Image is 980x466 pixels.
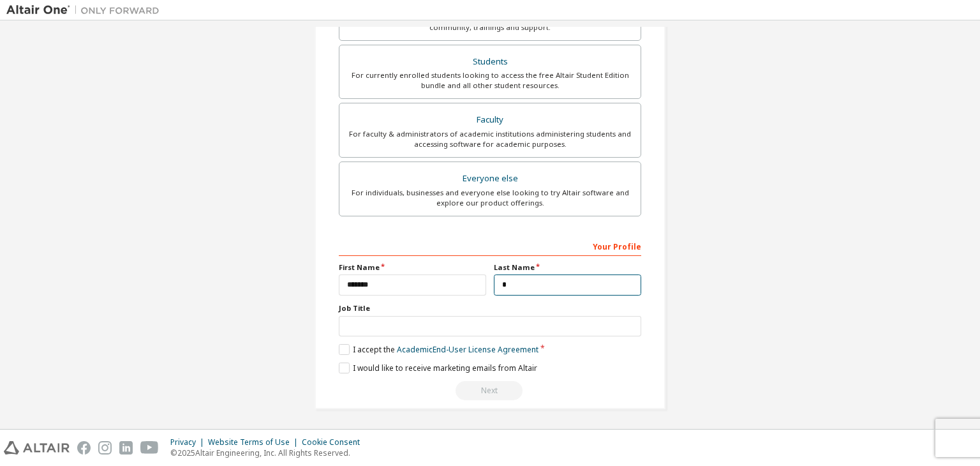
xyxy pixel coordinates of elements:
div: You need to provide your academic email [339,381,641,400]
div: Faculty [347,111,633,129]
div: For currently enrolled students looking to access the free Altair Student Edition bundle and all ... [347,70,633,91]
div: Everyone else [347,170,633,188]
label: I accept the [339,344,538,355]
p: © 2025 Altair Engineering, Inc. All Rights Reserved. [170,447,367,458]
div: Cookie Consent [302,437,367,447]
img: altair_logo.svg [4,441,70,455]
label: First Name [339,262,486,273]
label: Job Title [339,303,641,313]
div: Your Profile [339,236,641,256]
img: youtube.svg [140,441,159,455]
img: instagram.svg [98,441,112,455]
img: Altair One [6,4,166,17]
div: Website Terms of Use [208,437,302,447]
div: For faculty & administrators of academic institutions administering students and accessing softwa... [347,129,633,149]
label: Last Name [494,262,641,273]
label: I would like to receive marketing emails from Altair [339,363,537,373]
div: Students [347,53,633,71]
div: For individuals, businesses and everyone else looking to try Altair software and explore our prod... [347,188,633,208]
img: facebook.svg [77,441,91,455]
a: Academic End-User License Agreement [397,344,538,355]
div: Privacy [170,437,208,447]
img: linkedin.svg [119,441,133,455]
